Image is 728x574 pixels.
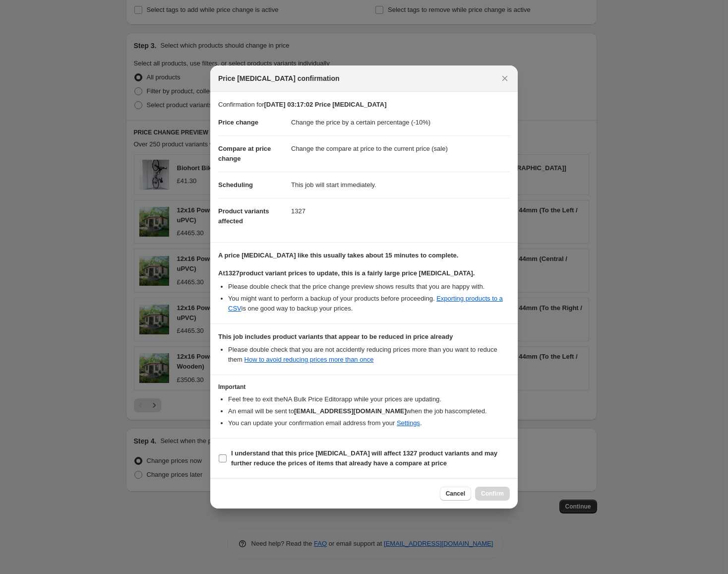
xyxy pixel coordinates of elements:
[264,101,386,108] b: [DATE] 03:17:02 Price [MEDICAL_DATA]
[244,356,374,363] a: How to avoid reducing prices more than once
[218,252,458,259] b: A price [MEDICAL_DATA] like this usually takes about 15 minutes to complete.
[218,181,253,189] span: Scheduling
[440,487,471,501] button: Cancel
[294,407,407,415] b: [EMAIL_ADDRESS][DOMAIN_NAME]
[228,394,510,404] li: Feel free to exit the NA Bulk Price Editor app while your prices are updating.
[228,294,510,314] li: You might want to perform a backup of your products before proceeding. is one good way to backup ...
[228,345,510,365] li: Please double check that you are not accidently reducing prices more than you want to reduce them
[228,282,510,292] li: Please double check that the price change preview shows results that you are happy with.
[228,418,510,428] li: You can update your confirmation email address from your .
[218,73,340,83] span: Price [MEDICAL_DATA] confirmation
[218,333,453,340] b: This job includes product variants that appear to be reduced in price already
[291,135,510,162] dd: Change the compare at price to the current price (sale)
[446,490,465,498] span: Cancel
[218,145,271,162] span: Compare at price change
[218,269,475,277] b: At 1327 product variant prices to update, this is a fairly large price [MEDICAL_DATA].
[218,119,258,126] span: Price change
[228,406,510,416] li: An email will be sent to when the job has completed .
[231,449,497,467] b: I understand that this price [MEDICAL_DATA] will affect 1327 product variants and may further red...
[218,100,510,110] p: Confirmation for
[291,198,510,224] dd: 1327
[228,295,503,312] a: Exporting products to a CSV
[291,110,510,135] dd: Change the price by a certain percentage (-10%)
[498,71,512,85] button: Close
[291,172,510,198] dd: This job will start immediately.
[218,383,510,391] h3: Important
[397,419,420,427] a: Settings
[218,207,269,225] span: Product variants affected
